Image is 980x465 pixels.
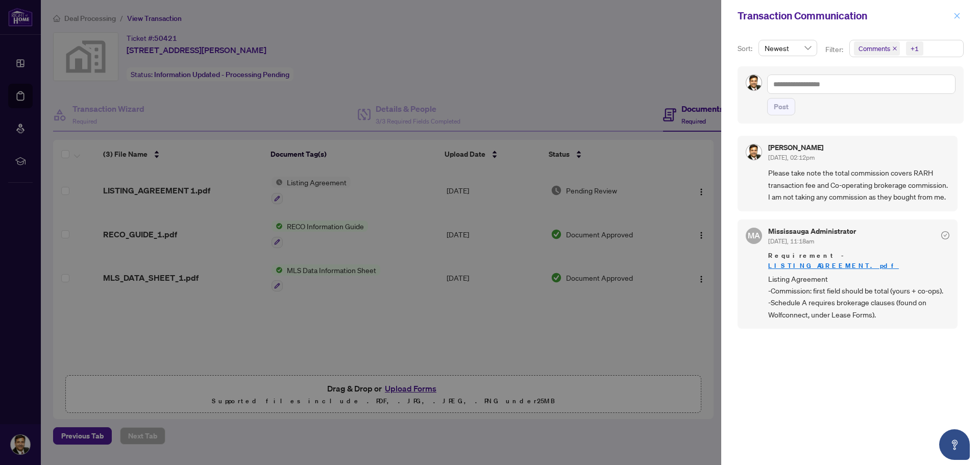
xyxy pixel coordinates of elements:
h5: Mississauga Administrator [768,228,856,235]
div: +1 [911,43,919,54]
span: Listing Agreement -Commission: first field should be total (yours + co-ops). -Schedule A requires... [768,273,949,321]
button: Post [767,98,795,115]
span: MA [748,229,760,241]
span: Newest [765,40,811,56]
span: Please take note the total commission covers RARH transaction fee and Co-operating brokerage comm... [768,167,949,203]
h5: [PERSON_NAME] [768,144,823,151]
span: [DATE], 11:18am [768,237,814,245]
span: [DATE], 02:12pm [768,154,815,161]
button: Open asap [939,429,970,460]
span: Requirement - [768,251,949,271]
span: check-circle [941,231,949,239]
img: Profile Icon [746,144,762,160]
p: Filter: [825,44,845,55]
div: Transaction Communication [738,8,950,23]
img: Profile Icon [746,75,762,90]
span: Comments [859,43,890,54]
a: LISTING_AGREEMENT.pdf [768,261,899,270]
p: Sort: [738,43,754,54]
span: close [953,12,961,19]
span: Comments [854,41,900,56]
span: close [892,46,897,51]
